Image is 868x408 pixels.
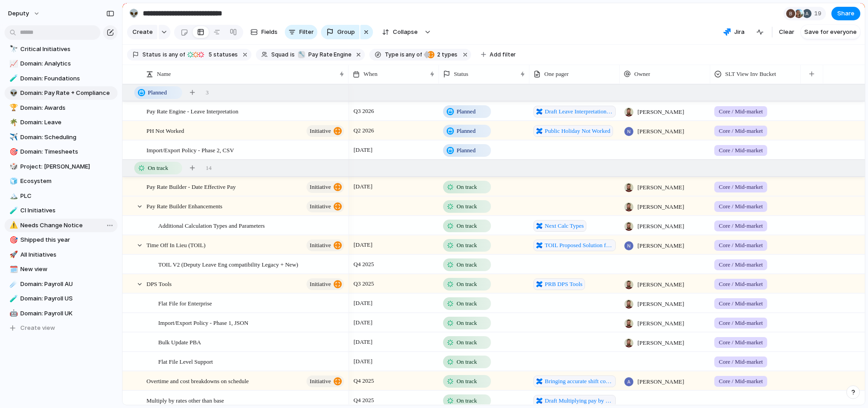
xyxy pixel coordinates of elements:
span: Pay Rate Engine - Leave Interpretation [146,106,238,116]
a: Public Holiday Not Worked [533,125,613,137]
button: Create [127,25,157,39]
button: Create view [5,321,118,335]
a: ☄️Domain: Payroll AU [5,277,118,291]
span: Planned [457,146,476,155]
span: Pay Rate Builder Enhancements [146,201,222,211]
span: Flat File Level Support [158,356,213,366]
span: Q2 2026 [351,125,376,136]
button: ☄️ [8,280,17,289]
a: 🎯Domain: Timesheets [5,145,118,159]
a: Draft Leave Interpretation and the Pay Rate Engine [533,106,616,117]
button: Jira [720,25,748,39]
span: Core / Mid-market [719,202,763,211]
span: any of [405,51,422,59]
a: 🏔️PLC [5,189,118,203]
button: 🔭 [8,45,17,54]
button: 👽 [8,89,17,98]
span: [DATE] [351,356,375,367]
span: Overtime and cost breakdowns on schedule [146,375,249,386]
button: isany of [398,50,424,60]
div: ⚠️Needs Change Notice [5,219,118,232]
span: DPS Tools [146,278,172,289]
span: Core / Mid-market [719,146,763,155]
div: 🚀All Initiatives [5,248,118,262]
span: On track [457,221,477,230]
span: 5 [206,51,213,58]
div: 🚀 [9,249,16,260]
div: 🗓️New view [5,263,118,276]
span: Jira [734,28,745,37]
span: [DATE] [351,337,375,347]
button: initiative [307,181,344,193]
span: Domain: Foundations [20,74,114,83]
span: Q3 2025 [351,278,376,289]
span: Save for everyone [804,28,857,37]
span: Project: [PERSON_NAME] [20,162,114,171]
span: [PERSON_NAME] [637,183,684,192]
span: On track [457,338,477,347]
span: On track [148,164,168,173]
a: PRB DPS Tools [533,278,585,290]
span: [PERSON_NAME] [637,241,684,250]
button: Clear [775,25,798,39]
span: Status [454,70,468,79]
a: 🧊Ecosystem [5,174,118,188]
span: Q4 2025 [351,395,376,406]
span: Time Off In Lieu (TOIL) [146,239,205,250]
span: [PERSON_NAME] [637,202,684,211]
span: any of [167,51,185,59]
span: Core / Mid-market [719,221,763,230]
span: Core / Mid-market [719,260,763,269]
span: Core / Mid-market [719,127,763,136]
span: [DATE] [351,298,375,309]
a: 🧪CI Initiatives [5,204,118,217]
span: Filter [299,28,314,37]
span: Share [837,9,854,18]
span: SLT View Inv Bucket [725,70,776,79]
a: 🏆Domain: Awards [5,101,118,115]
div: ☄️ [9,279,16,289]
span: On track [457,299,477,308]
a: 🌴Domain: Leave [5,116,118,129]
button: 🏆 [8,103,17,113]
span: initiative [310,200,331,213]
div: 🧪Domain: Foundations [5,72,118,85]
span: Q4 2025 [351,375,376,386]
a: 🧪Domain: Payroll US [5,292,118,305]
button: ⚠️ [8,221,17,230]
span: initiative [310,181,331,193]
span: Create [132,28,153,37]
button: 🤖 [8,309,17,318]
a: 📈Domain: Analytics [5,57,118,70]
div: 🎲 [9,161,16,172]
button: 🚀 [8,250,17,259]
div: 🎯Shipped this year [5,233,118,247]
span: TOIL V2 (Deputy Leave Eng compatibility Legacy + New) [158,259,298,269]
button: Filter [285,25,317,39]
button: 👽 [127,6,141,21]
span: Squad [271,51,288,59]
span: Type [385,51,398,59]
div: ✈️Domain: Scheduling [5,131,118,144]
span: [PERSON_NAME] [637,222,684,231]
a: 🔭Critical Initiatives [5,42,118,56]
span: Import/Export Policy - Phase 2, CSV [146,145,234,155]
button: deputy [4,6,45,21]
span: Pay Rate Engine [308,51,351,59]
button: Group [321,25,359,39]
span: initiative [310,239,331,252]
span: Next Calc Types [545,221,584,230]
span: 3 [206,88,209,97]
span: PH Not Worked [146,125,184,136]
span: Domain: Analytics [20,59,114,68]
span: When [363,70,377,79]
div: 👽Domain: Pay Rate + Compliance [5,86,118,100]
span: Shipped this year [20,235,114,244]
span: initiative [310,278,331,291]
div: 🧪 [9,294,16,304]
button: Fields [247,25,281,39]
span: CI Initiatives [20,206,114,215]
a: Bringing accurate shift costings to the schedule which unlocks better overtime management [533,375,616,387]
